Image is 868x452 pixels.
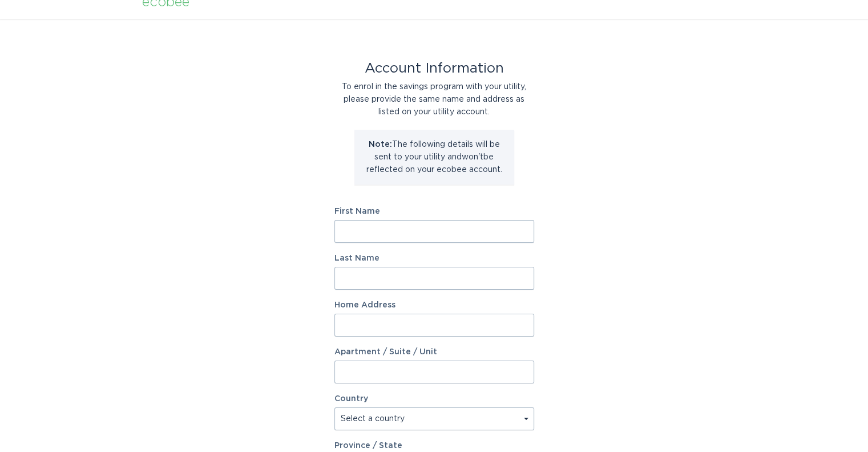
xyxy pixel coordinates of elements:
[334,254,534,262] label: Last Name
[334,395,368,403] label: Country
[334,442,402,450] label: Province / State
[363,138,506,176] p: The following details will be sent to your utility and won't be reflected on your ecobee account.
[334,348,534,356] label: Apartment / Suite / Unit
[334,301,534,309] label: Home Address
[334,207,534,215] label: First Name
[369,141,392,149] strong: Note:
[334,81,534,118] div: To enrol in the savings program with your utility, please provide the same name and address as li...
[334,62,534,75] div: Account Information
